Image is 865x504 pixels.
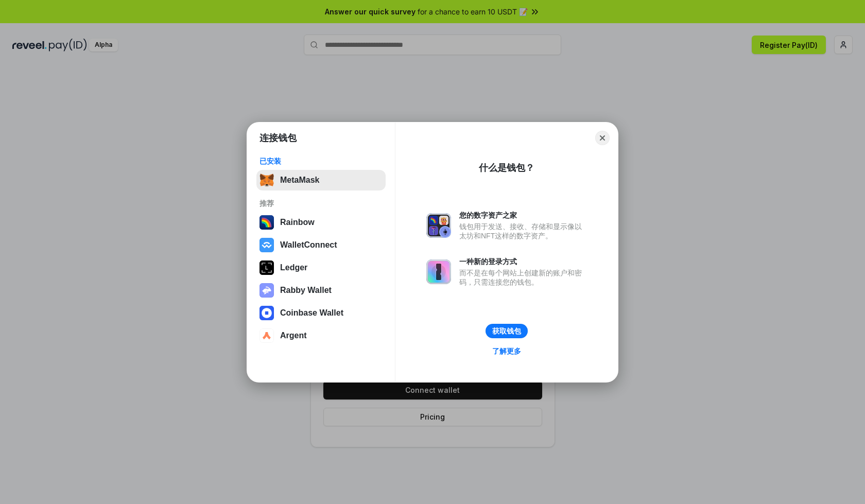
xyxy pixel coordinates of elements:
[479,162,534,174] div: 什么是钱包？
[259,238,274,252] img: svg+xml,%3Csvg%20width%3D%2228%22%20height%3D%2228%22%20viewBox%3D%220%200%2028%2028%22%20fill%3D...
[256,303,386,323] button: Coinbase Wallet
[280,176,319,185] div: MetaMask
[259,260,274,275] img: svg+xml,%3Csvg%20xmlns%3D%22http%3A%2F%2Fwww.w3.org%2F2000%2Fsvg%22%20width%3D%2228%22%20height%3...
[280,286,332,295] div: Rabby Wallet
[259,173,274,187] img: svg+xml,%3Csvg%20fill%3D%22none%22%20height%3D%2233%22%20viewBox%3D%220%200%2035%2033%22%20width%...
[280,218,315,227] div: Rainbow
[492,326,521,336] div: 获取钱包
[259,157,383,166] div: 已安装
[426,213,451,238] img: svg+xml,%3Csvg%20xmlns%3D%22http%3A%2F%2Fwww.w3.org%2F2000%2Fsvg%22%20fill%3D%22none%22%20viewBox...
[280,308,343,318] div: Coinbase Wallet
[256,170,386,190] button: MetaMask
[256,280,386,301] button: Rabby Wallet
[256,235,386,255] button: WalletConnect
[426,259,451,284] img: svg+xml,%3Csvg%20xmlns%3D%22http%3A%2F%2Fwww.w3.org%2F2000%2Fsvg%22%20fill%3D%22none%22%20viewBox...
[256,212,386,233] button: Rainbow
[459,211,587,220] div: 您的数字资产之家
[492,346,521,356] div: 了解更多
[280,263,307,272] div: Ledger
[280,331,307,340] div: Argent
[259,132,297,144] h1: 连接钱包
[259,328,274,343] img: svg+xml,%3Csvg%20width%3D%2228%22%20height%3D%2228%22%20viewBox%3D%220%200%2028%2028%22%20fill%3D...
[259,215,274,230] img: svg+xml,%3Csvg%20width%3D%22120%22%20height%3D%22120%22%20viewBox%3D%220%200%20120%20120%22%20fil...
[280,240,337,250] div: WalletConnect
[459,257,587,266] div: 一种新的登录方式
[486,324,528,338] button: 获取钱包
[259,306,274,320] img: svg+xml,%3Csvg%20width%3D%2228%22%20height%3D%2228%22%20viewBox%3D%220%200%2028%2028%22%20fill%3D...
[259,199,383,208] div: 推荐
[256,257,386,278] button: Ledger
[459,222,587,240] div: 钱包用于发送、接收、存储和显示像以太坊和NFT这样的数字资产。
[459,268,587,287] div: 而不是在每个网站上创建新的账户和密码，只需连接您的钱包。
[486,344,527,358] a: 了解更多
[256,325,386,346] button: Argent
[259,283,274,298] img: svg+xml,%3Csvg%20xmlns%3D%22http%3A%2F%2Fwww.w3.org%2F2000%2Fsvg%22%20fill%3D%22none%22%20viewBox...
[595,131,610,145] button: Close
